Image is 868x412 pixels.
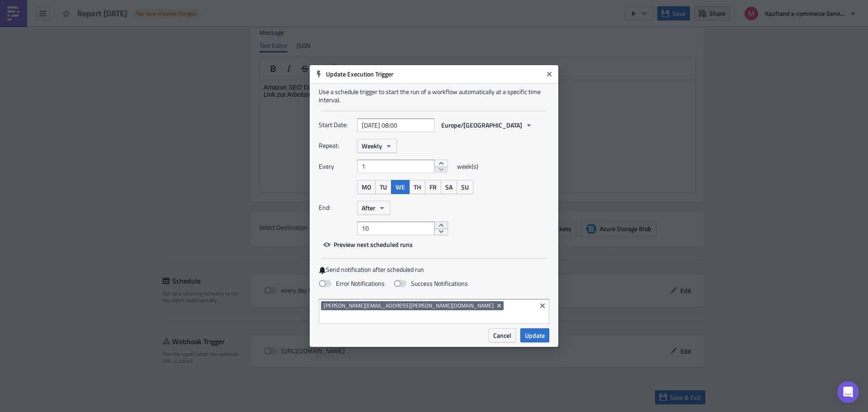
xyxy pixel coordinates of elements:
span: MO [362,182,371,192]
body: Rich Text Area. Press ALT-0 for help. [4,4,432,18]
button: Clear selected items [537,300,548,311]
span: Cancel [493,331,511,340]
input: YYYY-MM-DD HH:mm [357,118,434,132]
button: After [357,201,390,215]
span: Preview next scheduled runs [334,240,413,249]
button: decrement [434,228,448,236]
button: Update [520,328,549,342]
span: After [362,203,375,213]
div: Open Intercom Messenger [837,381,859,403]
span: SU [461,182,469,192]
span: Update [525,331,545,340]
span: Weekly [362,141,382,151]
h6: Update Execution Trigger [326,70,543,78]
button: MO [357,180,376,194]
label: Send notification after scheduled run [319,265,549,274]
span: Europe/[GEOGRAPHIC_DATA] [441,120,522,130]
button: Preview next scheduled runs [319,237,417,251]
button: Europe/[GEOGRAPHIC_DATA] [437,118,537,132]
button: increment [434,222,448,229]
button: increment [434,160,448,167]
button: TU [375,180,392,194]
button: Remove Tag [495,301,504,310]
label: Start Date: [319,118,353,132]
label: Repeat: [319,139,353,152]
span: week(s) [457,160,478,173]
span: SA [445,182,453,192]
p: Amazon SEO Dashboard Link zur Arbeitsmappe: [URL][DOMAIN_NAME] :seolicious: [4,4,432,18]
button: Weekly [357,139,397,153]
span: TU [380,182,387,192]
span: TH [414,182,421,192]
button: decrement [434,166,448,174]
button: SU [457,180,473,194]
span: WE [396,182,405,192]
label: End: [319,201,353,214]
button: FR [425,180,441,194]
div: Use a schedule trigger to start the run of a workflow automatically at a specific time interval. [319,88,549,104]
button: TH [409,180,425,194]
button: Cancel [489,328,516,342]
label: Every [319,160,353,173]
span: FR [429,182,437,192]
label: Error Notifications [319,279,385,288]
button: WE [391,180,410,194]
span: [PERSON_NAME][EMAIL_ADDRESS][PERSON_NAME][DOMAIN_NAME] [324,302,494,309]
button: Close [542,67,556,81]
button: SA [441,180,457,194]
label: Success Notifications [394,279,468,288]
